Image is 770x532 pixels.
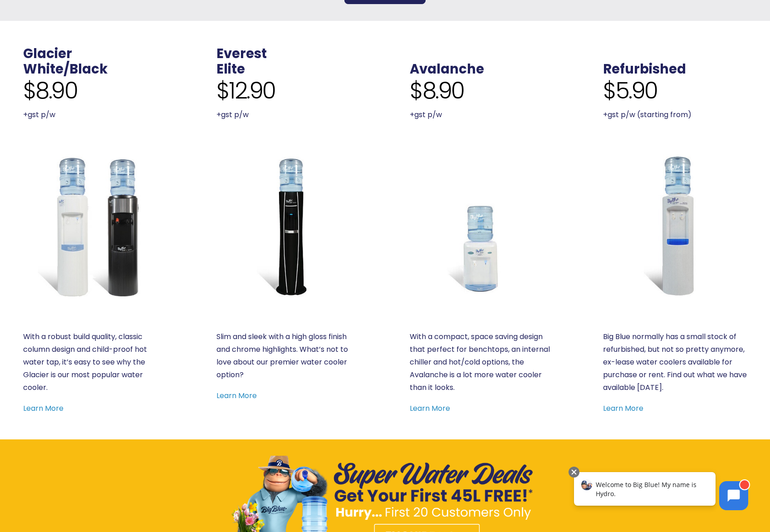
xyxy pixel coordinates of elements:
a: Glacier [23,44,72,63]
a: Elite [216,60,245,78]
span: . [410,44,413,63]
span: $8.90 [23,77,78,104]
p: Slim and sleek with a high gloss finish and chrome highlights. What’s not to love about our premi... [216,330,360,381]
span: . [603,44,607,63]
p: With a compact, space saving design that perfect for benchtops, an internal chiller and hot/cold ... [410,330,554,394]
a: Everest [216,44,267,63]
a: Refurbished [603,60,686,78]
a: Glacier White or Black [23,154,167,298]
a: Avalanche [410,60,484,78]
a: Learn More [216,390,257,401]
p: +gst p/w [216,108,360,121]
p: +gst p/w [23,108,167,121]
p: +gst p/w (starting from) [603,108,747,121]
span: $5.90 [603,77,657,104]
span: $12.90 [216,77,275,104]
span: $8.90 [410,77,464,104]
a: Learn More [410,403,450,414]
p: +gst p/w [410,108,554,121]
p: With a robust build quality, classic column design and child-proof hot water tap, it’s easy to se... [23,330,167,394]
a: Refurbished [603,154,747,298]
p: Big Blue normally has a small stock of refurbished, but not so pretty anymore, ex-lease water coo... [603,330,747,394]
a: White/Black [23,60,108,78]
a: Benchtop Avalanche [410,154,554,298]
iframe: Chatbot [564,465,757,519]
a: Learn More [603,403,643,414]
a: Learn More [23,403,64,414]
